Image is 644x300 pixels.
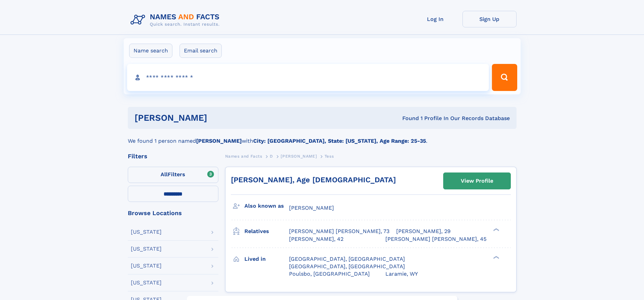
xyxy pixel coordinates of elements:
a: [PERSON_NAME] [281,152,317,160]
div: View Profile [461,173,493,189]
div: [US_STATE] [131,229,162,235]
a: Sign Up [462,11,517,27]
h3: Also known as [244,200,289,212]
span: [GEOGRAPHIC_DATA], [GEOGRAPHIC_DATA] [289,263,405,270]
span: [PERSON_NAME] [281,154,317,159]
div: [US_STATE] [131,246,162,252]
span: Tess [325,154,334,159]
img: Logo Names and Facts [128,11,225,29]
div: [US_STATE] [131,263,162,269]
h3: Relatives [244,226,289,237]
span: Poulsbo, [GEOGRAPHIC_DATA] [289,271,370,277]
a: [PERSON_NAME], 42 [289,235,343,243]
h1: [PERSON_NAME] [135,114,305,122]
span: [PERSON_NAME] [289,205,334,211]
a: View Profile [444,173,510,189]
label: Email search [180,44,222,58]
a: [PERSON_NAME], Age [DEMOGRAPHIC_DATA] [231,176,396,184]
button: Search Button [492,64,517,91]
div: ❯ [492,228,500,232]
span: All [161,171,168,178]
div: ❯ [492,255,500,259]
a: [PERSON_NAME] [PERSON_NAME], 45 [385,235,486,243]
span: Laramie, WY [385,271,418,277]
label: Name search [129,44,172,58]
b: [PERSON_NAME] [196,138,242,144]
div: Browse Locations [128,210,218,216]
span: [GEOGRAPHIC_DATA], [GEOGRAPHIC_DATA] [289,256,405,262]
input: search input [127,64,489,91]
a: Names and Facts [225,152,262,160]
div: [US_STATE] [131,280,162,285]
a: [PERSON_NAME] [PERSON_NAME], 73 [289,228,389,235]
h3: Lived in [244,253,289,265]
span: D [270,154,273,159]
div: We found 1 person named with . [128,129,517,145]
a: D [270,152,273,160]
a: Log In [408,11,462,27]
a: [PERSON_NAME], 29 [396,228,451,235]
label: Filters [128,167,218,183]
b: City: [GEOGRAPHIC_DATA], State: [US_STATE], Age Range: 25-35 [253,138,426,144]
div: Filters [128,153,218,159]
div: Found 1 Profile In Our Records Database [305,115,510,122]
